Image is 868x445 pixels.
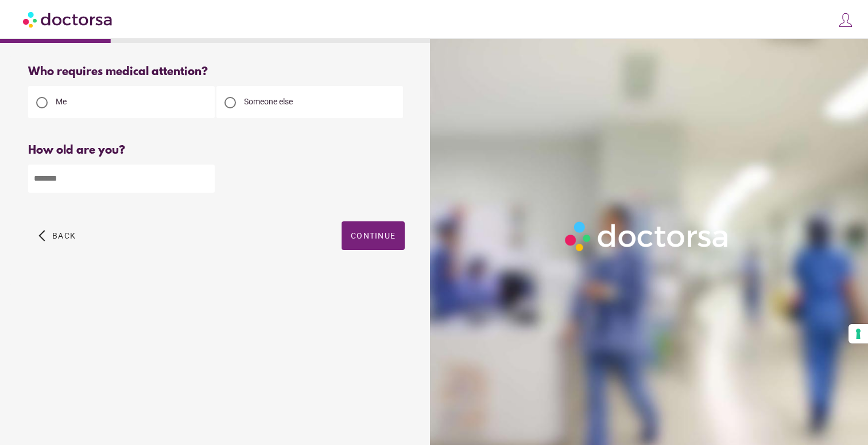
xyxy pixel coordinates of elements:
[28,144,405,157] div: How old are you?
[838,12,854,28] img: icons8-customer-100.png
[52,231,76,240] span: Back
[34,221,80,250] button: arrow_back_ios Back
[28,65,405,79] div: Who requires medical attention?
[23,6,114,32] img: Doctorsa.com
[56,97,67,106] span: Me
[342,221,405,250] button: Continue
[244,97,293,106] span: Someone else
[351,231,396,240] span: Continue
[560,217,734,255] img: Logo-Doctorsa-trans-White-partial-flat.png
[848,324,868,343] button: Your consent preferences for tracking technologies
